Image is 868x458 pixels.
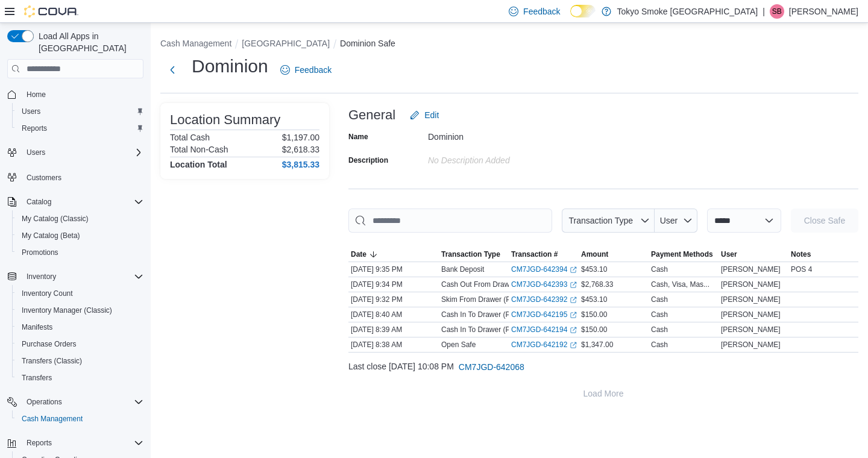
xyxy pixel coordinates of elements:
[511,340,577,350] a: CM7JGD-642192External link
[22,214,89,224] span: My Catalog (Classic)
[651,310,668,319] div: Cash
[570,5,596,17] input: Dark Mode
[441,310,529,319] p: Cash In To Drawer (POS 4)
[581,295,607,304] span: $453.10
[721,265,781,274] span: [PERSON_NAME]
[17,354,87,368] a: Transfers (Classic)
[12,410,148,427] button: Cash Management
[2,86,148,103] button: Home
[511,325,577,334] a: CM7JGD-642194External link
[804,215,845,227] span: Close Safe
[789,4,858,19] p: [PERSON_NAME]
[348,355,858,379] div: Last close [DATE] 10:08 PM
[721,295,781,304] span: [PERSON_NAME]
[788,247,858,262] button: Notes
[22,124,47,133] span: Reports
[27,397,62,407] span: Operations
[2,434,148,451] button: Reports
[721,340,781,350] span: [PERSON_NAME]
[511,310,577,319] a: CM7JGD-642195External link
[17,337,143,351] span: Purchase Orders
[12,302,148,319] button: Inventory Manager (Classic)
[511,249,558,259] span: Transaction #
[22,171,66,185] a: Customers
[721,325,781,334] span: [PERSON_NAME]
[22,322,52,332] span: Manifests
[12,103,148,120] button: Users
[441,325,531,334] p: Cash In To Drawer (POS 1 )
[22,145,50,160] button: Users
[570,327,577,334] svg: External link
[581,310,607,319] span: $150.00
[660,216,678,225] span: User
[17,228,85,243] a: My Catalog (Beta)
[17,212,93,226] a: My Catalog (Classic)
[27,90,46,99] span: Home
[763,4,765,19] p: |
[282,145,319,154] p: $2,618.33
[568,216,633,225] span: Transaction Type
[348,209,552,233] input: This is a search bar. As you type, the results lower in the page will automatically filter.
[348,337,439,352] div: [DATE] 8:38 AM
[17,303,117,318] a: Inventory Manager (Classic)
[651,280,709,289] div: Cash, Visa, Mas...
[424,109,439,121] span: Edit
[523,5,560,17] span: Feedback
[719,247,788,262] button: User
[22,414,83,424] span: Cash Management
[2,394,148,410] button: Operations
[348,292,439,307] div: [DATE] 9:32 PM
[22,395,143,409] span: Operations
[275,58,336,82] a: Feedback
[22,169,143,184] span: Customers
[282,133,319,142] p: $1,197.00
[22,145,143,160] span: Users
[651,340,668,350] div: Cash
[340,39,395,48] button: Dominion Safe
[22,289,73,298] span: Inventory Count
[649,247,719,262] button: Payment Methods
[17,121,143,136] span: Reports
[428,151,590,165] div: No Description added
[22,107,40,116] span: Users
[12,210,148,227] button: My Catalog (Classic)
[170,113,280,127] h3: Location Summary
[570,296,577,304] svg: External link
[459,361,524,373] span: CM7JGD-642068
[428,127,590,142] div: Dominion
[581,340,613,350] span: $1,347.00
[27,148,45,157] span: Users
[22,87,51,102] a: Home
[12,244,148,261] button: Promotions
[12,227,148,244] button: My Catalog (Beta)
[12,319,148,336] button: Manifests
[581,265,607,274] span: $453.10
[2,193,148,210] button: Catalog
[721,310,781,319] span: [PERSON_NAME]
[17,303,143,318] span: Inventory Manager (Classic)
[581,280,613,289] span: $2,768.33
[12,369,148,386] button: Transfers
[721,249,737,259] span: User
[441,249,500,259] span: Transaction Type
[17,245,143,260] span: Promotions
[617,4,758,19] p: Tokyo Smoke [GEOGRAPHIC_DATA]
[2,144,148,161] button: Users
[242,39,330,48] button: [GEOGRAPHIC_DATA]
[27,173,61,183] span: Customers
[570,17,571,18] span: Dark Mode
[651,325,668,334] div: Cash
[27,197,51,207] span: Catalog
[34,30,143,54] span: Load All Apps in [GEOGRAPHIC_DATA]
[22,339,77,349] span: Purchase Orders
[22,248,58,257] span: Promotions
[17,320,143,334] span: Manifests
[17,354,143,368] span: Transfers (Classic)
[22,269,61,284] button: Inventory
[22,373,52,383] span: Transfers
[348,322,439,337] div: [DATE] 8:39 AM
[441,340,476,350] p: Open Safe
[348,108,395,122] h3: General
[170,145,228,154] h6: Total Non-Cash
[791,249,811,259] span: Notes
